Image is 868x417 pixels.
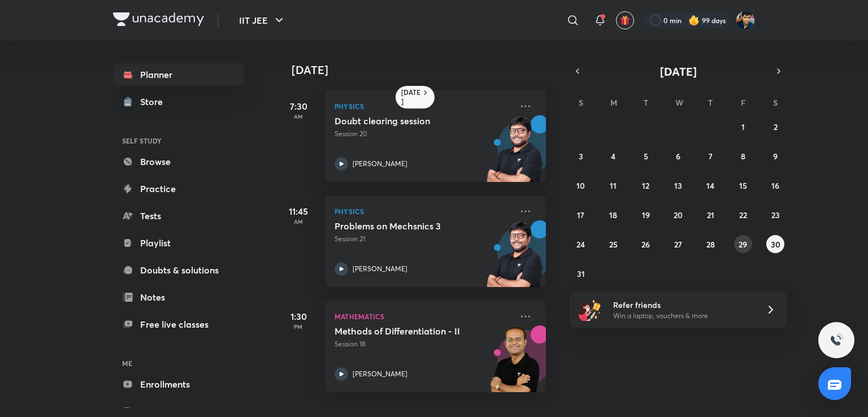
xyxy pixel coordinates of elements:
abbr: Thursday [708,97,713,108]
button: August 30, 2025 [766,235,784,253]
abbr: August 10, 2025 [576,180,585,191]
button: August 2, 2025 [766,118,784,136]
abbr: August 29, 2025 [739,239,747,250]
img: SHREYANSH GUPTA [736,11,755,30]
button: August 21, 2025 [701,206,719,224]
a: Store [113,90,244,113]
button: August 23, 2025 [766,206,784,224]
abbr: August 2, 2025 [774,121,778,132]
h5: Methods of Differentiation - II [335,325,475,337]
button: August 1, 2025 [734,118,752,136]
img: ttu [830,333,843,347]
h5: Doubt clearing session [335,115,475,127]
a: Tests [113,205,244,227]
button: August 13, 2025 [669,176,687,194]
button: August 5, 2025 [637,147,655,165]
h4: [DATE] [292,63,557,77]
h6: [DATE] [401,88,421,106]
button: August 19, 2025 [637,206,655,224]
a: Browse [113,150,244,173]
h5: 11:45 [276,205,321,218]
h5: Problems on Mechsnics 3 [335,220,475,232]
p: Session 20 [335,129,512,139]
div: Store [140,95,170,108]
abbr: August 17, 2025 [577,210,584,220]
button: August 28, 2025 [701,235,719,253]
h6: SELF STUDY [113,131,244,150]
button: August 14, 2025 [701,176,719,194]
abbr: August 11, 2025 [610,180,617,191]
button: [DATE] [585,63,771,79]
p: Win a laptop, vouchers & more [613,311,752,321]
img: unacademy [484,115,546,193]
abbr: August 15, 2025 [739,180,747,191]
abbr: August 23, 2025 [771,210,780,220]
button: August 17, 2025 [572,206,590,224]
img: unacademy [484,220,546,298]
h5: 7:30 [276,99,321,113]
abbr: Saturday [773,97,778,108]
p: [PERSON_NAME] [353,264,407,274]
abbr: August 12, 2025 [642,180,649,191]
button: August 31, 2025 [572,264,590,283]
abbr: August 9, 2025 [773,151,778,162]
button: August 11, 2025 [604,176,622,194]
p: [PERSON_NAME] [353,159,407,169]
img: referral [579,298,601,321]
abbr: August 1, 2025 [741,121,745,132]
img: unacademy [484,325,546,403]
abbr: August 30, 2025 [771,239,780,250]
abbr: Friday [741,97,745,108]
abbr: August 18, 2025 [609,210,617,220]
abbr: August 21, 2025 [707,210,714,220]
abbr: August 14, 2025 [706,180,714,191]
button: August 16, 2025 [766,176,784,194]
abbr: August 8, 2025 [741,151,745,162]
button: August 24, 2025 [572,235,590,253]
h6: ME [113,354,244,373]
abbr: August 22, 2025 [739,210,747,220]
abbr: August 13, 2025 [674,180,682,191]
button: August 7, 2025 [701,147,719,165]
abbr: Tuesday [644,97,648,108]
abbr: August 25, 2025 [609,239,618,250]
abbr: August 5, 2025 [644,151,648,162]
a: Enrollments [113,373,244,396]
abbr: August 4, 2025 [611,151,615,162]
abbr: August 28, 2025 [706,239,715,250]
img: avatar [620,15,630,25]
abbr: August 26, 2025 [641,239,650,250]
button: August 27, 2025 [669,235,687,253]
img: Company Logo [113,12,204,26]
a: Doubts & solutions [113,259,244,281]
a: Free live classes [113,313,244,336]
button: August 8, 2025 [734,147,752,165]
button: August 10, 2025 [572,176,590,194]
h5: 1:30 [276,310,321,323]
p: AM [276,218,321,225]
abbr: August 3, 2025 [579,151,583,162]
abbr: August 6, 2025 [676,151,680,162]
p: Physics [335,205,512,218]
a: Notes [113,286,244,309]
p: AM [276,113,321,120]
abbr: August 7, 2025 [709,151,713,162]
button: August 3, 2025 [572,147,590,165]
abbr: August 31, 2025 [577,268,585,279]
p: Mathematics [335,310,512,323]
h6: Refer friends [613,299,752,311]
button: August 26, 2025 [637,235,655,253]
span: [DATE] [660,64,697,79]
button: August 18, 2025 [604,206,622,224]
a: Playlist [113,232,244,254]
abbr: August 19, 2025 [642,210,650,220]
p: PM [276,323,321,330]
abbr: August 16, 2025 [771,180,779,191]
abbr: August 24, 2025 [576,239,585,250]
abbr: Wednesday [675,97,683,108]
p: Session 21 [335,234,512,244]
button: avatar [616,11,634,29]
button: August 29, 2025 [734,235,752,253]
button: August 12, 2025 [637,176,655,194]
button: August 6, 2025 [669,147,687,165]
